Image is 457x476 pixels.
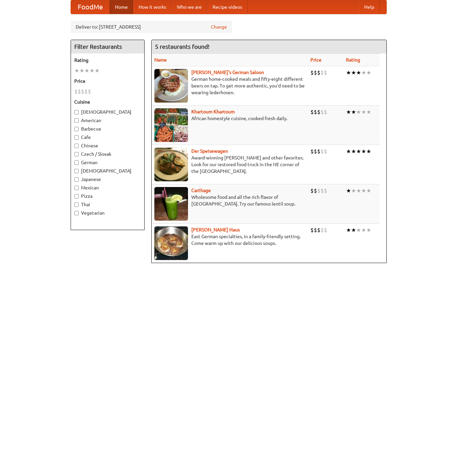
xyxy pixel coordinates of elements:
[361,148,366,155] li: ★
[366,187,371,194] li: ★
[74,144,79,148] input: Chinese
[317,148,320,155] li: $
[191,109,235,114] b: Khartoum Khartoum
[74,203,79,207] input: Thai
[356,108,361,116] li: ★
[317,187,320,194] li: $
[74,176,141,183] label: Japanese
[320,226,324,234] li: $
[74,142,141,149] label: Chinese
[310,108,314,116] li: $
[361,69,366,76] li: ★
[71,21,232,33] div: Deliver to: [STREET_ADDRESS]
[346,226,351,234] li: ★
[74,177,79,182] input: Japanese
[351,69,356,76] li: ★
[154,148,188,181] img: speisewagen.jpg
[361,226,366,234] li: ★
[74,194,79,198] input: Pizza
[74,57,141,64] h5: Rating
[74,168,141,174] label: [DEMOGRAPHIC_DATA]
[320,187,324,194] li: $
[361,187,366,194] li: ★
[154,226,188,260] img: kohlhaus.jpg
[346,148,351,155] li: ★
[74,99,141,105] h5: Cuisine
[74,193,141,199] label: Pizza
[207,0,247,14] a: Recipe videos
[74,78,141,84] h5: Price
[310,226,314,234] li: $
[110,0,133,14] a: Home
[84,67,89,74] li: ★
[154,57,167,63] a: Name
[191,148,228,154] a: Der Speisewagen
[74,152,79,156] input: Czech / Slovak
[191,227,240,232] a: [PERSON_NAME] Haus
[310,148,314,155] li: $
[310,57,321,63] a: Price
[74,67,79,74] li: ★
[191,70,264,75] a: [PERSON_NAME]'s German Saloon
[324,69,327,76] li: $
[317,69,320,76] li: $
[74,135,79,140] input: Cafe
[314,108,317,116] li: $
[94,67,100,74] li: ★
[74,210,141,216] label: Vegetarian
[74,109,141,115] label: [DEMOGRAPHIC_DATA]
[320,108,324,116] li: $
[324,108,327,116] li: $
[310,69,314,76] li: $
[71,0,110,14] a: FoodMe
[74,88,78,95] li: $
[74,127,79,131] input: Barbecue
[74,125,141,132] label: Barbecue
[74,201,141,208] label: Thai
[84,88,88,95] li: $
[133,0,172,14] a: How it works
[154,194,305,207] p: Wholesome food and all the rich flavor of [GEOGRAPHIC_DATA]. Try our famous lentil soup.
[191,188,211,193] a: Carthage
[154,233,305,247] p: East German specialties, in a family-friendly setting. Come warm up with our delicious soups.
[154,187,188,221] img: carthage.jpg
[81,88,84,95] li: $
[74,118,79,123] input: American
[88,88,91,95] li: $
[324,226,327,234] li: $
[74,159,141,166] label: German
[356,187,361,194] li: ★
[346,69,351,76] li: ★
[317,108,320,116] li: $
[89,67,94,74] li: ★
[310,187,314,194] li: $
[361,108,366,116] li: ★
[74,134,141,141] label: Cafe
[351,187,356,194] li: ★
[154,115,305,122] p: African homestyle cuisine, cooked fresh daily.
[324,187,327,194] li: $
[324,148,327,155] li: $
[154,154,305,175] p: Award-winning [PERSON_NAME] and other favorites. Look for our restored food truck in the NE corne...
[351,108,356,116] li: ★
[74,160,79,165] input: German
[346,57,360,63] a: Rating
[74,169,79,173] input: [DEMOGRAPHIC_DATA]
[74,184,141,191] label: Mexican
[154,76,305,96] p: German home-cooked meals and fifty-eight different beers on tap. To get more authentic, you'd nee...
[79,67,84,74] li: ★
[74,117,141,124] label: American
[366,108,371,116] li: ★
[74,186,79,190] input: Mexican
[346,187,351,194] li: ★
[317,226,320,234] li: $
[78,88,81,95] li: $
[356,226,361,234] li: ★
[366,69,371,76] li: ★
[320,69,324,76] li: $
[71,40,144,53] h4: Filter Restaurants
[154,69,188,103] img: esthers.jpg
